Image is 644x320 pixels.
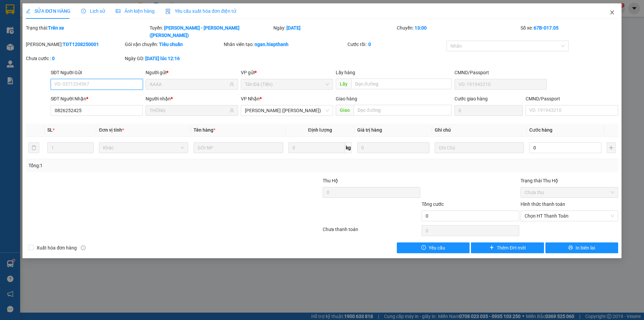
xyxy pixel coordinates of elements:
span: Yêu cầu xuất hóa đơn điện tử [165,8,236,14]
span: SL [47,127,53,133]
div: Chưa cước : [26,55,123,62]
div: CMND/Passport [526,95,618,102]
span: Thu Hộ [323,178,338,183]
b: ngan.hiepthanh [255,42,288,47]
b: 67B-017.05 [534,25,558,31]
div: Người nhận [146,95,238,102]
span: user [229,108,234,113]
div: Tổng: 1 [29,162,249,169]
button: exclamation-circleYêu cầu [397,242,470,253]
span: info-circle [81,245,86,250]
b: [DATE] [286,25,301,31]
span: Định lượng [308,127,332,133]
span: Xuất hóa đơn hàng [34,244,79,252]
span: clock-circle [81,9,86,13]
b: Trên xe [48,25,64,31]
span: Tên hàng [194,127,215,133]
b: TĐT1208250001 [63,42,99,47]
span: exclamation-circle [421,245,426,250]
span: Yêu cầu [429,244,445,252]
div: Trạng thái: [25,24,149,39]
span: Cước hàng [529,127,552,133]
input: VD: 191943210 [454,79,547,90]
input: Tên người nhận [150,107,228,114]
span: close [609,10,615,15]
input: Ghi Chú [435,142,524,153]
span: plus [489,245,494,250]
span: Thêm ĐH mới [497,244,525,252]
span: VP Nhận [241,96,260,101]
span: kg [345,142,352,153]
div: SĐT Người Nhận [51,95,143,102]
span: Đơn vị tính [99,127,124,133]
div: Người gửi [146,69,238,76]
span: Tổng cước [422,201,444,207]
div: Nhân viên tạo: [224,41,346,48]
button: printerIn biên lai [545,242,618,253]
b: [PERSON_NAME] - [PERSON_NAME] ([PERSON_NAME]) [150,25,239,38]
span: Lấy [336,79,351,89]
span: printer [568,245,573,250]
div: Tuyến: [149,24,273,39]
div: Cước rồi : [347,41,445,48]
div: Số xe: [520,24,619,39]
button: plusThêm ĐH mới [471,242,544,253]
span: Giao hàng [336,96,357,101]
b: [DATE] lúc 12:16 [145,56,180,61]
div: Trạng thái Thu Hộ [521,177,618,184]
button: delete [29,142,39,153]
div: Ngày: [273,24,396,39]
input: VD: Bàn, Ghế [194,142,283,153]
span: Lấy hàng [336,70,355,75]
input: Dọc đường [354,105,452,116]
input: Tên người gửi [150,81,228,88]
span: In biên lai [576,244,595,252]
b: 13:00 [415,25,427,31]
span: Giá trị hàng [357,127,382,133]
span: Tân Châu (Tiền) [245,105,329,116]
span: edit [26,9,31,13]
img: icon [165,9,171,14]
div: CMND/Passport [454,69,547,76]
span: SỬA ĐƠN HÀNG [26,8,70,14]
span: user [229,82,234,87]
div: Ngày GD: [125,55,222,62]
div: Gói vận chuyển: [125,41,222,48]
div: VP gửi [241,69,333,76]
span: Khác [103,143,184,153]
b: Tiêu chuẩn [159,42,183,47]
span: picture [116,9,120,13]
span: Chọn HT Thanh Toán [525,211,614,221]
button: plus [607,142,615,153]
label: Cước giao hàng [454,96,488,101]
div: [PERSON_NAME]: [26,41,123,48]
span: Tản Đà (Tiền) [245,79,329,89]
b: 0 [368,42,371,47]
label: Hình thức thanh toán [521,201,565,207]
div: Chuyến: [396,24,520,39]
input: 0 [357,142,429,153]
span: Lịch sử [81,8,105,14]
span: Ảnh kiện hàng [116,8,155,14]
div: SĐT Người Gửi [51,69,143,76]
input: Dọc đường [351,79,452,89]
span: Chưa thu [525,187,614,197]
b: 0 [52,56,55,61]
div: Chưa thanh toán [322,226,421,237]
input: Cước giao hàng [454,105,523,116]
th: Ghi chú [432,124,527,137]
span: Giao [336,105,354,116]
button: Close [603,3,622,22]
